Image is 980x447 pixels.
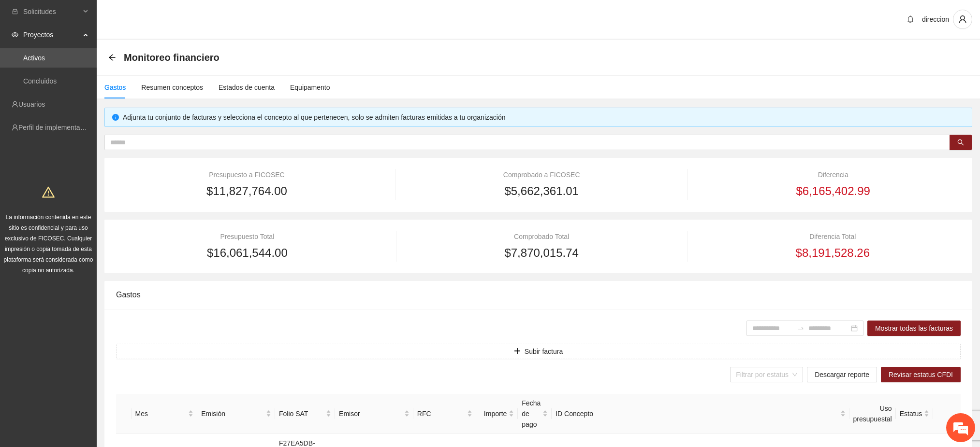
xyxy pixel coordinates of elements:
[815,369,869,380] span: Descargar reporte
[797,324,804,332] span: to
[123,112,965,123] div: Adjunta tu conjunto de facturas y selecciona el concepto al que pertenecen, solo se admiten factu...
[275,394,335,434] th: Folio SAT
[116,344,961,359] button: plusSubir factura
[903,12,918,27] button: bell
[108,54,116,61] span: arrow-left
[552,394,849,434] th: ID Concepto
[525,346,563,357] span: Subir factura
[23,25,80,44] span: Proyectos
[197,394,275,434] th: Emisión
[417,408,465,419] span: RFC
[12,8,18,15] span: inbox
[207,244,288,262] span: $16,061,544.00
[705,231,961,242] div: Diferencia Total
[413,394,476,434] th: RFC
[504,244,578,262] span: $7,870,015.74
[104,82,126,93] div: Gastos
[896,394,934,434] th: Estatus
[116,169,378,180] div: Presupuesto a FICOSEC
[514,348,521,355] span: plus
[903,15,918,23] span: bell
[900,408,922,419] span: Estatus
[413,169,671,180] div: Comprobado a FICOSEC
[4,214,93,274] span: La información contenida en este sitio es confidencial y para uso exclusivo de FICOSEC. Cualquier...
[875,323,953,334] span: Mostrar todas las facturas
[849,394,896,434] th: Uso presupuestal
[950,135,972,150] button: search
[135,408,187,419] span: Mes
[206,182,287,200] span: $11,827,764.00
[12,31,18,38] span: eye
[796,182,870,200] span: $6,165,402.99
[476,394,518,434] th: Importe
[279,408,324,419] span: Folio SAT
[18,100,45,108] a: Usuarios
[132,394,198,434] th: Mes
[922,15,949,23] span: direccion
[201,408,264,419] span: Emisión
[953,10,972,29] button: user
[705,169,961,180] div: Diferencia
[881,367,961,382] button: Revisar estatus CFDI
[42,186,55,198] span: warning
[339,408,402,419] span: Emisor
[480,408,507,419] span: Importe
[18,124,94,131] a: Perfil de implementadora
[953,15,972,24] span: user
[504,182,578,200] span: $5,662,361.01
[796,244,870,262] span: $8,191,528.26
[797,324,804,332] span: swap-right
[112,114,119,121] span: info-circle
[141,82,203,93] div: Resumen conceptos
[23,54,45,62] a: Activos
[124,50,219,65] span: Monitoreo financiero
[889,369,953,380] span: Revisar estatus CFDI
[219,82,275,93] div: Estados de cuenta
[116,231,379,242] div: Presupuesto Total
[23,77,57,85] a: Concluidos
[108,54,116,62] div: Back
[116,281,961,308] div: Gastos
[957,139,964,147] span: search
[556,408,838,419] span: ID Concepto
[807,367,877,382] button: Descargar reporte
[23,2,80,21] span: Solicitudes
[335,394,413,434] th: Emisor
[518,394,552,434] th: Fecha de pago
[867,321,961,336] button: Mostrar todas las facturas
[290,82,330,93] div: Equipamento
[413,231,669,242] div: Comprobado Total
[522,398,541,430] span: Fecha de pago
